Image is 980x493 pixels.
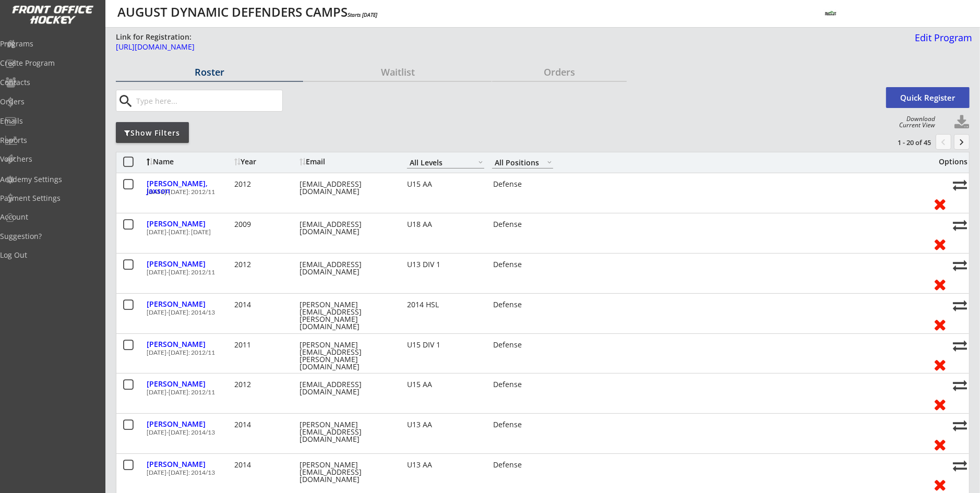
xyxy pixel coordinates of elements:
div: Edit Program [911,33,972,42]
div: Link for Registration: [116,32,193,42]
div: [DATE]-[DATE]: 2014/13 [147,470,925,476]
input: Type here... [134,90,282,111]
div: U15 AA [407,181,484,188]
button: Move player [953,459,967,473]
div: [EMAIL_ADDRESS][DOMAIN_NAME] [300,181,393,195]
div: [PERSON_NAME] [147,461,232,468]
button: Remove from roster (no refund) [930,356,950,372]
div: U13 DIV 1 [407,261,484,268]
div: Defense [493,381,554,388]
div: U18 AA [407,221,484,228]
div: [PERSON_NAME] [147,420,232,428]
div: 2012 [234,261,297,268]
div: [EMAIL_ADDRESS][DOMAIN_NAME] [300,381,393,395]
div: Name [147,158,232,165]
div: Defense [493,261,554,268]
div: 2012 [234,381,297,388]
div: U15 DIV 1 [407,341,484,348]
div: 1 - 20 of 45 [877,138,931,147]
div: Waitlist [304,67,491,77]
button: Move player [953,178,967,192]
button: Move player [953,339,967,353]
div: [DATE]-[DATE]: 2012/11 [147,350,925,356]
div: [EMAIL_ADDRESS][DOMAIN_NAME] [300,221,393,235]
div: [PERSON_NAME] [147,260,232,268]
a: Edit Program [911,33,972,51]
div: 2012 [234,181,297,188]
div: 2011 [234,341,297,348]
div: Year [234,158,297,165]
div: Orders [492,67,627,77]
div: [PERSON_NAME][EMAIL_ADDRESS][DOMAIN_NAME] [300,421,393,443]
div: [PERSON_NAME] [147,300,232,308]
button: Click to download full roster. Your browser settings may try to block it, check your security set... [954,115,970,130]
button: search [117,93,135,110]
div: Email [300,158,393,165]
div: U15 AA [407,381,484,388]
button: Remove from roster (no refund) [930,196,950,212]
div: [PERSON_NAME] [147,380,232,388]
div: Defense [493,421,554,428]
div: [PERSON_NAME] [147,341,232,348]
div: Download Current View [894,116,935,128]
div: [DATE]-[DATE]: 2012/11 [147,389,925,395]
div: Show Filters [116,128,189,138]
button: Move player [953,258,967,272]
div: 2014 [234,421,297,428]
div: 2009 [234,221,297,228]
div: U13 AA [407,421,484,428]
a: [URL][DOMAIN_NAME] [116,43,642,56]
button: Remove from roster (no refund) [930,236,950,252]
div: 2014 [234,301,297,308]
div: Roster [116,67,303,77]
button: Move player [953,418,967,432]
div: [EMAIL_ADDRESS][DOMAIN_NAME] [300,261,393,275]
div: [DATE]-[DATE]: 2012/11 [147,189,925,195]
div: [PERSON_NAME] [147,220,232,227]
div: Defense [493,341,554,348]
div: Options [930,158,967,165]
button: Move player [953,218,967,232]
button: Remove from roster (no refund) [930,476,950,492]
div: 2014 [234,461,297,468]
button: Move player [953,298,967,312]
div: U13 AA [407,461,484,468]
div: Defense [493,461,554,468]
button: Move player [953,378,967,392]
button: chevron_left [936,134,951,150]
div: 2014 HSL [407,301,484,308]
em: Starts [DATE] [348,11,377,18]
div: [PERSON_NAME], Jaxson [147,180,232,195]
div: [DATE]-[DATE]: [DATE] [147,229,925,235]
div: Defense [493,181,554,188]
div: [PERSON_NAME][EMAIL_ADDRESS][DOMAIN_NAME] [300,461,393,483]
button: Quick Register [886,87,970,108]
button: keyboard_arrow_right [954,134,970,150]
div: Defense [493,301,554,308]
div: [URL][DOMAIN_NAME] [116,43,642,51]
div: [DATE]-[DATE]: 2014/13 [147,429,925,436]
div: [PERSON_NAME][EMAIL_ADDRESS][PERSON_NAME][DOMAIN_NAME] [300,301,393,330]
div: [DATE]-[DATE]: 2012/11 [147,269,925,275]
button: Remove from roster (no refund) [930,436,950,452]
button: Remove from roster (no refund) [930,276,950,292]
button: Remove from roster (no refund) [930,396,950,412]
button: Remove from roster (no refund) [930,316,950,332]
div: [DATE]-[DATE]: 2014/13 [147,309,925,316]
div: Defense [493,221,554,228]
div: [PERSON_NAME][EMAIL_ADDRESS][PERSON_NAME][DOMAIN_NAME] [300,341,393,370]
